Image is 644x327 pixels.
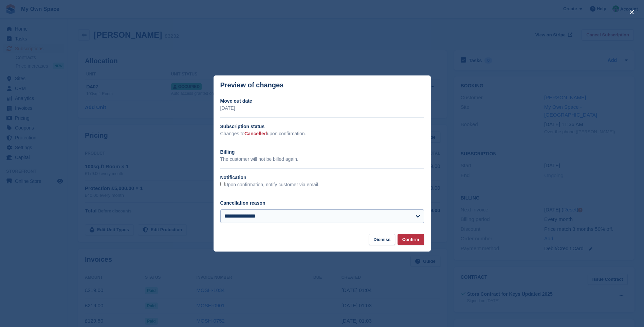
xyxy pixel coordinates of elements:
p: Preview of changes [220,81,284,89]
span: Cancelled [244,131,267,136]
p: [DATE] [220,105,424,112]
input: Upon confirmation, notify customer via email. [220,182,225,186]
button: close [626,7,637,18]
label: Upon confirmation, notify customer via email. [220,182,319,188]
button: Confirm [398,234,424,245]
p: Changes to upon confirmation. [220,130,424,137]
h2: Notification [220,174,424,181]
label: Cancellation reason [220,200,265,206]
h2: Move out date [220,98,424,105]
p: The customer will not be billed again. [220,156,424,163]
h2: Billing [220,149,424,156]
button: Dismiss [369,234,395,245]
h2: Subscription status [220,123,424,130]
